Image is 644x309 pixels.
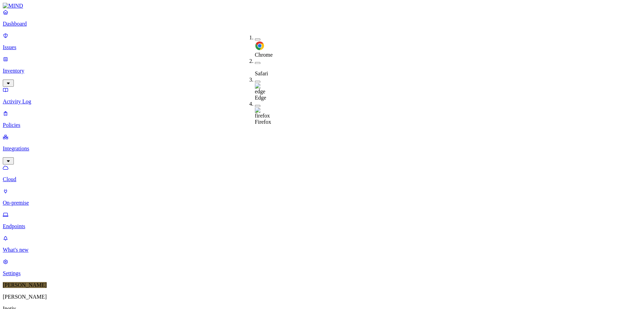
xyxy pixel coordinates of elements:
[3,9,641,27] a: Dashboard
[3,200,641,206] p: On-premise
[3,282,47,288] span: [PERSON_NAME]
[3,212,641,230] a: Endpoints
[3,247,641,253] p: What's new
[3,223,641,230] p: Endpoints
[255,100,266,106] span: Edge
[255,64,267,76] img: safari
[3,21,641,27] p: Dashboard
[3,44,641,50] p: Issues
[3,134,641,163] a: Integrations
[3,146,641,152] p: Integrations
[3,165,641,182] a: Cloud
[3,259,641,277] a: Settings
[255,41,265,50] img: chrome
[255,113,270,124] img: firefox
[3,56,641,86] a: Inventory
[255,52,273,58] span: Chrome
[3,3,641,9] a: MIND
[3,3,23,9] img: MIND
[255,124,271,130] span: Firefox
[3,188,641,206] a: On-premise
[255,88,265,100] img: edge
[3,68,641,74] p: Inventory
[3,270,641,277] p: Settings
[3,87,641,105] a: Activity Log
[3,32,641,50] a: Issues
[3,294,641,300] p: [PERSON_NAME]
[3,176,641,182] p: Cloud
[3,122,641,128] p: Policies
[3,99,641,105] p: Activity Log
[3,110,641,128] a: Policies
[3,235,641,253] a: What's new
[255,76,268,82] span: Safari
